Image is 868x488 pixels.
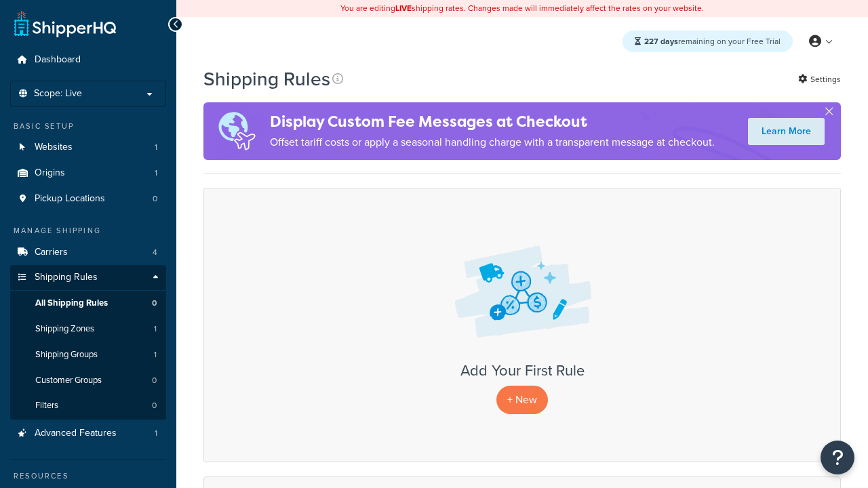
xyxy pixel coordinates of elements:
[152,375,157,386] span: 0
[10,368,166,393] a: Customer Groups 0
[35,349,98,361] span: Shipping Groups
[10,342,166,367] li: Shipping Groups
[748,118,825,145] a: Learn More
[10,368,166,393] li: Customer Groups
[798,70,841,89] a: Settings
[10,121,166,132] div: Basic Setup
[155,167,157,179] span: 1
[35,298,108,309] span: All Shipping Rules
[10,186,166,211] li: Pickup Locations
[496,386,548,413] p: + New
[35,193,105,205] span: Pickup Locations
[35,167,65,179] span: Origins
[155,428,157,439] span: 1
[10,470,166,482] div: Resources
[35,247,68,258] span: Carriers
[10,393,166,418] a: Filters 0
[35,272,98,283] span: Shipping Rules
[35,375,102,386] span: Customer Groups
[35,142,73,153] span: Websites
[152,298,157,309] span: 0
[10,265,166,420] li: Shipping Rules
[10,161,166,186] a: Origins 1
[153,193,157,205] span: 0
[10,342,166,367] a: Shipping Groups 1
[35,400,58,411] span: Filters
[10,225,166,237] div: Manage Shipping
[10,291,166,316] a: All Shipping Rules 0
[153,247,157,258] span: 4
[35,323,94,335] span: Shipping Zones
[10,135,166,160] li: Websites
[203,66,330,92] h1: Shipping Rules
[10,161,166,186] li: Origins
[10,186,166,211] a: Pickup Locations 0
[10,421,166,446] a: Advanced Features 1
[623,30,793,52] div: remaining on your Free Trial
[154,349,157,361] span: 1
[10,240,166,265] li: Carriers
[644,35,678,47] strong: 227 days
[218,363,827,379] h3: Add Your First Rule
[10,135,166,160] a: Websites 1
[34,88,82,100] span: Scope: Live
[10,291,166,316] li: All Shipping Rules
[270,133,715,152] p: Offset tariff costs or apply a seasonal handling charge with a transparent message at checkout.
[155,142,157,153] span: 1
[395,2,412,14] b: LIVE
[10,47,166,73] a: Dashboard
[14,10,116,37] a: ShipperHQ Home
[10,317,166,342] a: Shipping Zones 1
[821,441,854,474] button: Open Resource Center
[10,317,166,342] li: Shipping Zones
[154,323,157,335] span: 1
[10,393,166,418] li: Filters
[10,421,166,446] li: Advanced Features
[203,102,270,160] img: duties-banner-06bc72dcb5fe05cb3f9472aba00be2ae8eb53ab6f0d8bb03d382ba314ac3c341.png
[10,265,166,290] a: Shipping Rules
[152,400,157,411] span: 0
[35,54,81,66] span: Dashboard
[35,428,117,439] span: Advanced Features
[270,110,715,133] h4: Display Custom Fee Messages at Checkout
[10,240,166,265] a: Carriers 4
